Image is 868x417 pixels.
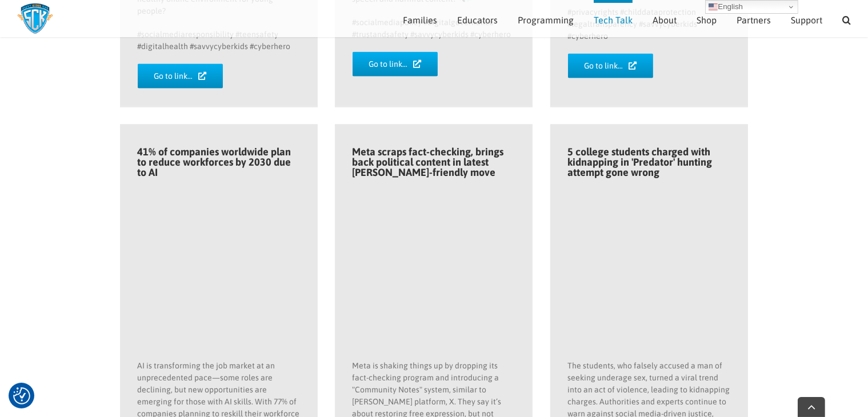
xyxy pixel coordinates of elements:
[568,54,654,78] a: Go to link…
[138,64,223,89] a: Go to link…
[697,15,717,25] span: Shop
[353,147,515,178] h4: Meta scraps fact-checking, brings back political content in latest [PERSON_NAME]-friendly move
[568,186,731,348] img: 3.png%7D
[154,71,193,81] span: Go to link…
[518,15,574,25] span: Programming
[138,186,301,348] img: 5.png%7D
[138,29,301,53] p: #socialmediaresponsibility #teensafety #digitalhealth #savvycyberkids #cyberhero
[403,15,437,25] span: Families
[653,15,677,25] span: About
[369,59,408,69] span: Go to link…
[737,15,771,25] span: Partners
[594,15,633,25] span: Tech Talk
[353,52,438,77] a: Go to link…
[791,15,822,25] span: Support
[13,387,30,404] button: Consent Preferences
[568,147,731,178] h4: 5 college students charged with kidnapping in 'Predator' hunting attempt gone wrong
[457,15,498,25] span: Educators
[585,61,623,71] span: Go to link…
[353,186,515,348] img: 4.png%7D
[13,387,30,404] img: Revisit consent button
[709,2,718,11] img: en
[17,3,53,34] img: Savvy Cyber Kids Logo
[138,147,301,178] h4: 41% of companies worldwide plan to reduce workforces by 2030 due to AI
